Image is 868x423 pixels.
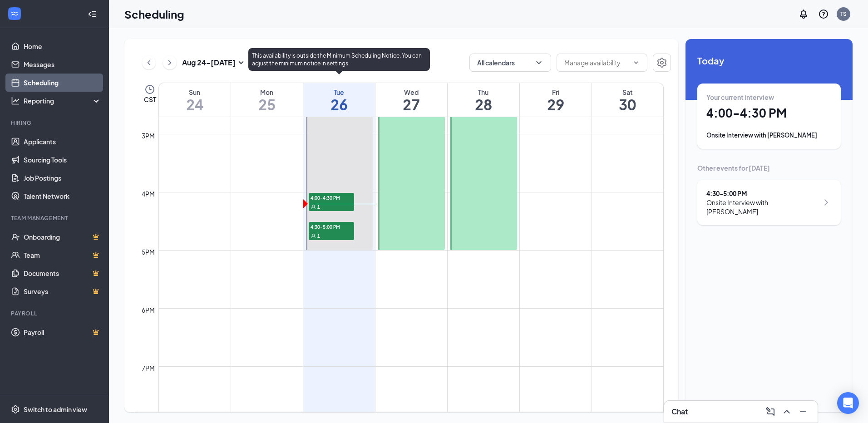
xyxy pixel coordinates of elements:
div: 4pm [140,189,157,199]
a: Job Postings [24,169,101,187]
div: Payroll [11,310,99,317]
div: Sat [592,88,664,97]
div: Wed [375,88,447,97]
span: 4:30-5:00 PM [309,222,354,231]
svg: Settings [11,405,20,414]
span: 1 [317,233,320,239]
svg: Notifications [798,9,809,20]
svg: User [311,204,316,210]
a: Home [24,37,101,55]
a: TeamCrown [24,246,101,264]
span: 1 [317,204,320,210]
button: Minimize [796,404,810,419]
div: 4:30 - 5:00 PM [706,189,819,198]
div: Fri [520,88,592,97]
div: 3pm [140,131,157,141]
svg: User [311,233,316,239]
span: Today [697,54,841,68]
button: All calendarsChevronDown [469,54,551,72]
div: 6pm [140,305,157,315]
h3: Aug 24 - [DATE] [182,58,236,68]
a: Sourcing Tools [24,151,101,169]
h1: 26 [303,97,375,112]
svg: ChevronUp [781,406,792,417]
div: Team Management [11,214,99,222]
a: August 29, 2025 [520,83,592,117]
div: Tue [303,88,375,97]
a: Scheduling [24,74,101,92]
a: PayrollCrown [24,323,101,341]
svg: ChevronDown [632,59,640,66]
div: Sun [159,88,231,97]
svg: ChevronRight [821,197,832,208]
div: Mon [231,88,303,97]
button: ChevronRight [163,56,177,69]
h1: 4:00 - 4:30 PM [706,105,832,121]
a: Applicants [24,133,101,151]
a: August 25, 2025 [231,83,303,117]
a: August 27, 2025 [375,83,447,117]
button: Settings [653,54,671,72]
svg: QuestionInfo [818,9,829,20]
h1: Scheduling [124,6,184,22]
a: August 26, 2025 [303,83,375,117]
a: SurveysCrown [24,282,101,300]
svg: ChevronLeft [144,57,153,68]
svg: WorkstreamLogo [10,9,19,18]
svg: SmallChevronDown [236,57,247,68]
h1: 27 [375,97,447,112]
div: Reporting [24,96,102,105]
a: DocumentsCrown [24,264,101,282]
h3: Chat [671,407,688,417]
div: Other events for [DATE] [697,163,841,172]
div: Open Intercom Messenger [837,392,859,414]
h1: 24 [159,97,231,112]
svg: Clock [144,84,155,95]
div: Your current interview [706,93,832,102]
svg: ComposeMessage [765,406,776,417]
svg: Minimize [798,406,809,417]
div: TS [840,10,847,18]
a: August 24, 2025 [159,83,231,117]
svg: Settings [656,57,667,68]
svg: ChevronDown [534,58,543,67]
div: Hiring [11,119,99,127]
button: ChevronUp [779,404,794,419]
h1: 30 [592,97,664,112]
a: August 30, 2025 [592,83,664,117]
span: 4:00-4:30 PM [309,193,354,202]
h1: 28 [448,97,519,112]
svg: Analysis [11,96,20,105]
button: ComposeMessage [763,404,778,419]
h1: 29 [520,97,592,112]
button: ChevronLeft [142,56,156,69]
div: Onsite Interview with [PERSON_NAME] [706,131,832,140]
span: CST [144,95,156,104]
div: Thu [448,88,519,97]
a: Talent Network [24,187,101,205]
svg: Collapse [88,10,97,19]
a: OnboardingCrown [24,228,101,246]
div: 7pm [140,363,157,373]
a: August 28, 2025 [448,83,519,117]
svg: ChevronRight [165,57,174,68]
a: Messages [24,55,101,74]
div: This availability is outside the Minimum Scheduling Notice. You can adjust the minimum notice in ... [248,48,430,71]
h1: 25 [231,97,303,112]
div: 5pm [140,247,157,257]
div: Onsite Interview with [PERSON_NAME] [706,198,819,216]
input: Manage availability [564,58,629,68]
div: Switch to admin view [24,405,87,414]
